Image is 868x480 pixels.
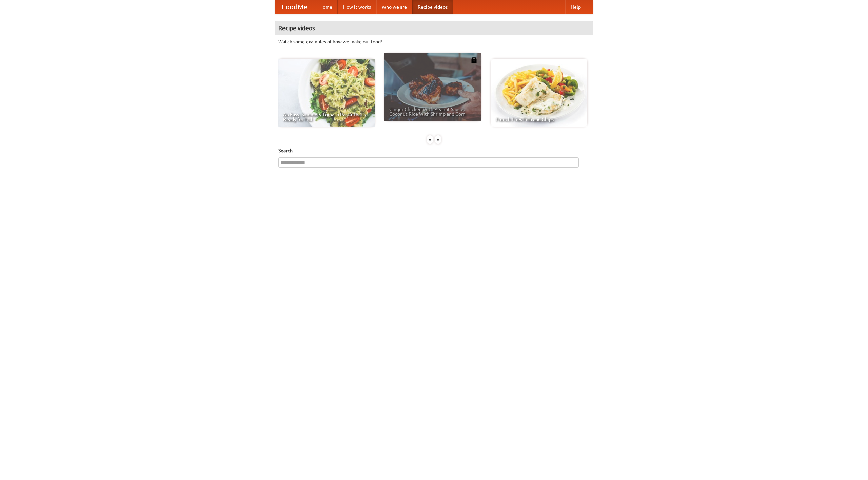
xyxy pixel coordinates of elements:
[275,0,314,14] a: FoodMe
[496,117,583,122] span: French Fries Fish and Chips
[283,112,370,122] span: An Easy, Summery Tomato Pasta That's Ready for Fall
[278,59,375,127] a: An Easy, Summery Tomato Pasta That's Ready for Fall
[427,135,433,144] div: «
[412,0,453,14] a: Recipe videos
[338,0,376,14] a: How it works
[435,135,441,144] div: »
[275,21,593,35] h4: Recipe videos
[471,57,477,63] img: 483408.png
[278,38,590,45] p: Watch some examples of how we make our food!
[376,0,412,14] a: Who we are
[314,0,338,14] a: Home
[491,59,587,127] a: French Fries Fish and Chips
[565,0,586,14] a: Help
[278,147,590,154] h5: Search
